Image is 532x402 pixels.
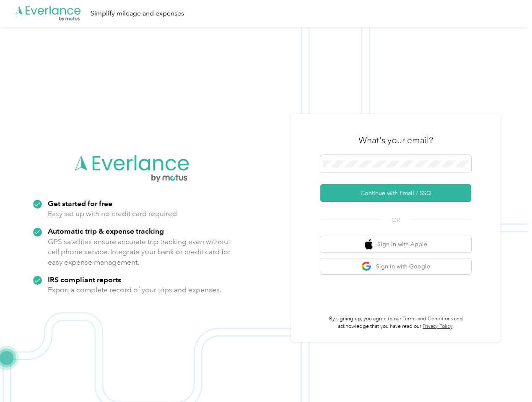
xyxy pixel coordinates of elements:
strong: IRS compliant reports [48,275,121,284]
h3: What's your email? [358,134,433,146]
p: Export a complete record of your trips and expenses. [48,285,221,295]
p: By signing up, you agree to our and acknowledge that you have read our . [320,315,471,330]
button: apple logoSign in with Apple [320,236,471,253]
a: Terms and Conditions [402,316,453,322]
strong: Automatic trip & expense tracking [48,227,164,235]
div: Simplify mileage and expenses [91,8,184,19]
button: Continue with Email / SSO [320,184,471,202]
img: apple logo [365,239,373,250]
p: GPS satellites ensure accurate trip tracking even without cell phone service. Integrate your bank... [48,237,231,268]
a: Privacy Policy [423,323,452,330]
img: google logo [361,261,372,272]
strong: Get started for free [48,199,112,208]
span: OR [381,216,410,224]
button: google logoSign in with Google [320,258,471,275]
p: Easy set up with no credit card required [48,209,177,219]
